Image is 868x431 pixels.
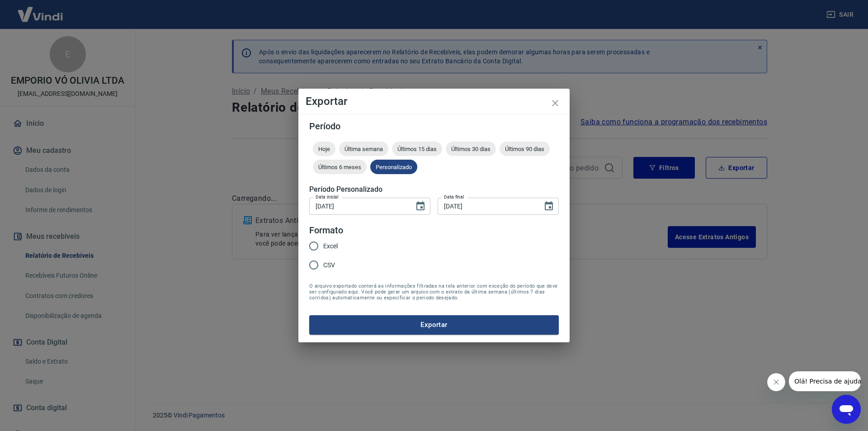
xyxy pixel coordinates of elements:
[370,160,417,174] div: Personalizado
[309,315,559,334] button: Exportar
[446,146,496,152] span: Últimos 30 dias
[323,260,335,270] span: CSV
[316,194,339,200] label: Data inicial
[392,146,442,152] span: Últimos 15 dias
[309,198,408,214] input: DD/MM/YYYY
[5,6,76,14] span: Olá! Precisa de ajuda?
[309,224,343,237] legend: Formato
[306,96,562,107] h4: Exportar
[313,164,367,171] span: Últimos 6 meses
[339,142,388,156] div: Última semana
[313,142,335,156] div: Hoje
[323,242,338,251] span: Excel
[500,146,550,152] span: Últimos 90 dias
[392,142,442,156] div: Últimos 15 dias
[313,146,335,152] span: Hoje
[309,185,559,194] h5: Período Personalizado
[339,146,388,152] span: Última semana
[540,197,558,215] button: Choose date, selected date is 18 de set de 2025
[438,198,536,214] input: DD/MM/YYYY
[309,283,559,301] span: O arquivo exportado conterá as informações filtradas na tela anterior com exceção do período que ...
[767,373,785,391] iframe: Fechar mensagem
[832,395,861,424] iframe: Botão para abrir a janela de mensagens
[309,122,559,131] h5: Período
[411,197,429,215] button: Choose date, selected date is 17 de set de 2025
[446,142,496,156] div: Últimos 30 dias
[444,194,464,200] label: Data final
[544,92,566,114] button: close
[500,142,550,156] div: Últimos 90 dias
[313,160,367,174] div: Últimos 6 meses
[789,371,861,391] iframe: Mensagem da empresa
[370,164,417,171] span: Personalizado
